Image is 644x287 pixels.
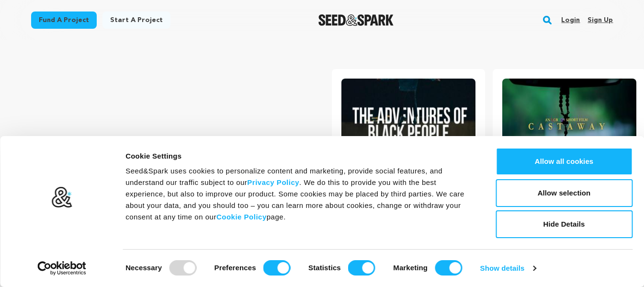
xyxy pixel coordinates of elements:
button: Allow selection [496,179,633,207]
a: Show details [480,261,536,276]
div: Seed&Spark uses cookies to personalize content and marketing, provide social features, and unders... [125,165,474,223]
img: The Adventures of Black People image [341,79,475,171]
a: Seed&Spark Homepage [318,14,394,26]
div: Cookie Settings [125,150,474,162]
img: Seed&Spark Logo Dark Mode [318,14,394,26]
button: Hide Details [496,210,633,238]
a: Fund a project [31,11,97,29]
a: Privacy Policy [247,178,299,186]
a: Usercentrics Cookiebot - opens in a new window [20,261,104,276]
strong: Preferences [215,264,256,272]
a: Start a project [102,11,170,29]
img: Castaway image [502,79,636,171]
a: Sign up [588,12,613,28]
strong: Marketing [393,264,428,272]
a: Login [561,12,580,28]
button: Allow all cookies [496,148,633,175]
strong: Necessary [125,264,162,272]
img: logo [51,186,73,208]
a: Cookie Policy [216,213,267,221]
strong: Statistics [308,264,341,272]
